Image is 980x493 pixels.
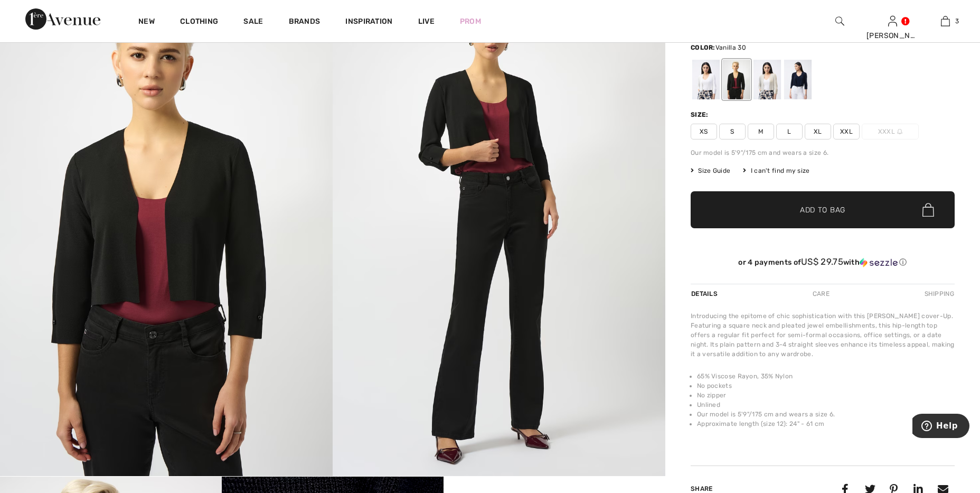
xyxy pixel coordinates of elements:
[692,60,720,99] div: Vanilla 30
[833,124,860,139] span: XXL
[691,257,955,271] div: or 4 payments ofUS$ 29.75withSezzle Click to learn more about Sezzle
[691,148,955,157] div: Our model is 5'9"/175 cm and wears a size 6.
[922,284,955,303] div: Shipping
[801,256,843,267] span: US$ 29.75
[691,311,955,359] div: Introducing the epitome of chic sophistication with this [PERSON_NAME] cover-Up. Featuring a squa...
[691,485,713,492] span: Share
[804,284,838,303] div: Care
[753,60,781,99] div: Moonstone
[697,400,955,410] li: Unlined
[691,191,955,228] button: Add to Bag
[719,124,746,139] span: S
[715,44,746,51] span: Vanilla 30
[138,17,155,28] a: New
[243,17,263,28] a: Sale
[418,16,435,27] a: Live
[860,258,898,267] img: Sezzle
[805,124,831,139] span: XL
[723,60,750,99] div: Black
[697,419,955,429] li: Approximate length (size 12): 24" - 61 cm
[862,124,919,139] span: XXXL
[25,8,100,30] img: 1ère Avenue
[691,284,720,303] div: Details
[955,16,959,26] span: 3
[697,410,955,419] li: Our model is 5'9"/175 cm and wears a size 6.
[691,44,715,51] span: Color:
[460,16,481,27] a: Prom
[748,124,774,139] span: M
[784,60,812,99] div: Midnight Blue
[697,381,955,390] li: No pockets
[289,17,321,28] a: Brands
[180,17,218,28] a: Clothing
[922,203,934,217] img: Bag.svg
[743,166,809,175] div: I can't find my size
[697,371,955,381] li: 65% Viscose Rayon, 35% Nylon
[345,17,392,28] span: Inspiration
[835,15,844,27] img: search the website
[691,110,711,119] div: Size:
[776,124,803,139] span: L
[888,15,897,27] img: My Info
[888,16,897,26] a: Sign In
[691,257,955,267] div: or 4 payments of with
[691,124,717,139] span: XS
[697,390,955,400] li: No zipper
[800,204,845,216] span: Add to Bag
[919,15,971,27] a: 3
[691,166,730,175] span: Size Guide
[941,15,950,27] img: My Bag
[912,414,969,440] iframe: Opens a widget where you can find more information
[866,30,918,41] div: [PERSON_NAME]
[897,129,902,134] img: ring-m.svg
